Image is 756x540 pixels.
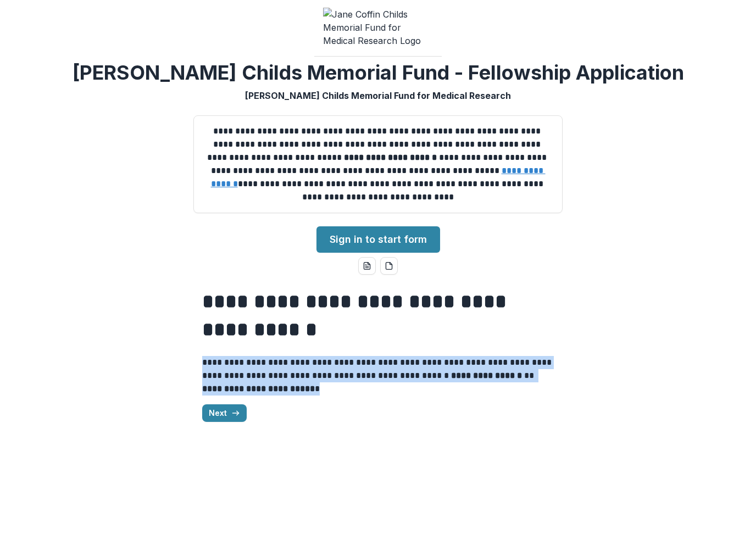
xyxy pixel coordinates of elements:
h2: [PERSON_NAME] Childs Memorial Fund - Fellowship Application [73,71,684,94]
a: Sign in to start form [316,236,440,263]
img: Jane Coffin Childs Memorial Fund for Medical Research Logo [323,18,433,57]
button: Next [202,414,247,432]
button: word-download [358,267,376,285]
button: pdf-download [380,267,398,285]
p: [PERSON_NAME] Childs Memorial Fund for Medical Research [245,99,511,112]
